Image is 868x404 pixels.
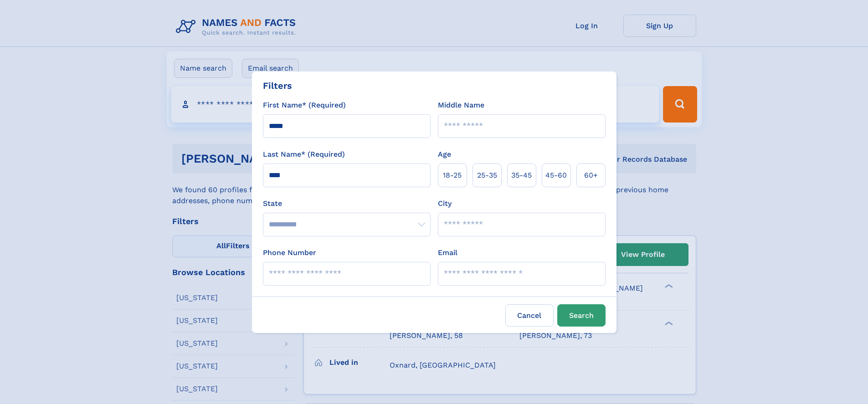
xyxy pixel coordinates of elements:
span: 35‑45 [511,170,532,181]
button: Search [557,304,606,327]
label: Phone Number [263,247,316,258]
label: Cancel [505,304,554,327]
label: Email [438,247,457,258]
label: City [438,198,452,209]
label: Age [438,149,451,160]
label: Last Name* (Required) [263,149,345,160]
label: First Name* (Required) [263,100,346,111]
div: Filters [263,79,292,92]
span: 45‑60 [545,170,567,181]
label: Middle Name [438,100,484,111]
span: 25‑35 [477,170,497,181]
span: 60+ [584,170,598,181]
label: State [263,198,431,209]
span: 18‑25 [443,170,462,181]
